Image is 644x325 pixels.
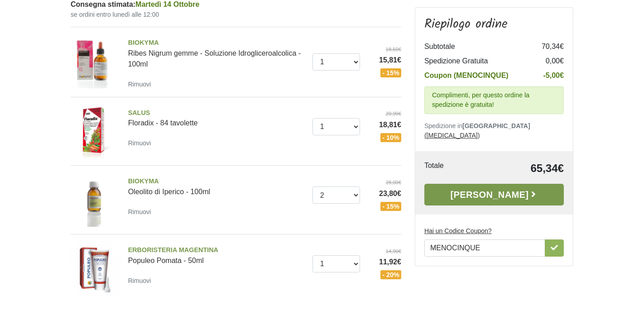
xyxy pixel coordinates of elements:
[380,133,401,142] span: - 10%
[424,132,480,139] a: ([MEDICAL_DATA])
[424,121,564,140] p: Spedizione in
[528,39,564,54] td: 70,34€
[128,245,306,255] span: ERBORISTERIA MAGENTINA
[128,38,306,68] a: BIOKYMARibes Nigrum gemme - Soluzione Idrogliceroalcolica - 100ml
[367,119,401,130] span: 18,81€
[128,108,306,118] span: SALUS
[367,188,401,199] span: 23,80€
[135,0,199,8] span: Martedì 14 Ottobre
[424,227,492,234] u: Hai un Codice Coupon?
[367,46,401,53] del: 18,60€
[128,108,306,127] a: SALUSFloradix - 84 tavolette
[128,206,155,217] a: Rimuovi
[424,184,564,206] a: [PERSON_NAME]
[128,177,306,196] a: BIOKYMAOleolito di Iperico - 100ml
[367,257,401,268] span: 11,92€
[424,86,564,114] div: Complimenti, per questo ordine la spedizione è gratuita!
[367,248,401,255] del: 14,90€
[367,110,401,118] del: 20,90€
[128,277,151,284] small: Rimuovi
[476,160,564,177] td: 65,34€
[128,137,155,148] a: Rimuovi
[424,54,528,68] td: Spedizione Gratuita
[128,78,155,90] a: Rimuovi
[128,38,306,48] span: BIOKYMA
[380,270,401,279] span: - 20%
[67,173,121,227] img: Oleolito di Iperico - 100ml
[380,68,401,77] span: - 15%
[528,54,564,68] td: 0,00€
[528,68,564,83] td: -5,00€
[128,208,151,215] small: Rimuovi
[67,34,121,88] img: Ribes Nigrum gemme - Soluzione Idrogliceroalcolica - 100ml
[424,239,545,257] input: Hai un Codice Coupon?
[128,245,306,264] a: ERBORISTERIA MAGENTINAPopuleo Pomata - 50ml
[462,122,530,129] b: [GEOGRAPHIC_DATA]
[128,177,306,186] span: BIOKYMA
[424,226,492,236] label: Hai un Codice Coupon?
[367,55,401,66] span: 15,81€
[128,81,151,88] small: Rimuovi
[367,179,401,186] del: 28,00€
[128,275,155,286] a: Rimuovi
[424,39,528,54] td: Subtotale
[67,242,121,296] img: Populeo Pomata - 50ml
[67,105,121,158] img: Floradix - 84 tavolette
[71,10,401,19] small: se ordini entro lunedì alle 12:00
[424,68,528,83] td: Coupon (MENOCINQUE)
[424,17,564,32] h3: Riepilogo ordine
[424,160,476,177] td: Totale
[128,139,151,147] small: Rimuovi
[380,202,401,211] span: - 15%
